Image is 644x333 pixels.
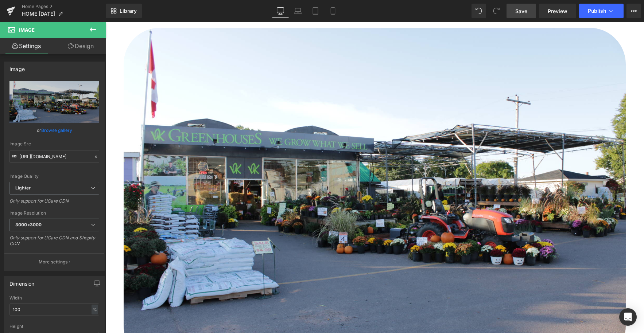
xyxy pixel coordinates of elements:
div: Image Quality [9,174,99,179]
a: Tablet [307,4,324,18]
p: More settings [39,259,68,265]
button: More [626,4,641,18]
button: Redo [489,4,504,18]
button: Undo [472,4,486,18]
a: Desktop [272,4,289,18]
div: Open Intercom Messenger [619,308,637,326]
b: 3000x3000 [15,222,42,227]
div: Height [9,324,99,329]
input: auto [9,303,99,316]
button: Publish [579,4,624,18]
div: Dimension [9,277,35,287]
span: Library [120,8,137,14]
span: Image [19,27,35,33]
div: Only support for UCare CDN [9,198,99,209]
input: Link [9,150,99,163]
div: Image Resolution [9,211,99,216]
b: Lighter [15,185,31,191]
a: New Library [106,4,142,18]
span: Preview [548,7,567,15]
button: More settings [4,253,104,270]
div: Image Src [9,141,99,146]
div: or [9,126,99,134]
a: Laptop [289,4,307,18]
div: Width [9,295,99,301]
div: % [92,305,98,314]
a: Browse gallery [41,124,72,137]
div: Only support for UCare CDN and Shopify CDN [9,235,99,251]
span: Publish [588,8,606,14]
span: Save [515,7,527,15]
a: Mobile [324,4,342,18]
div: Image [9,62,25,72]
a: Design [54,38,107,54]
span: HOME [DATE] [22,11,55,17]
a: Home Pages [22,4,106,9]
a: Preview [539,4,576,18]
